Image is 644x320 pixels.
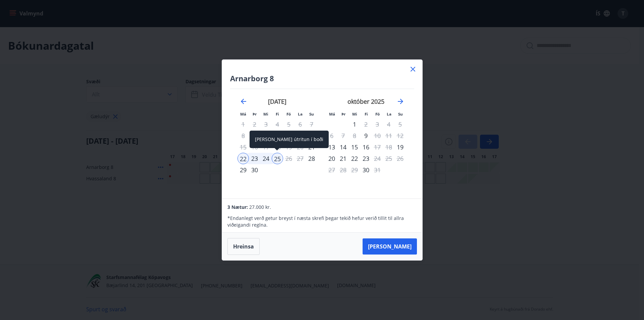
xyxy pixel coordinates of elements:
td: Selected as start date. mánudagur, 22. september 2025 [237,153,249,164]
td: Not available. laugardagur, 27. september 2025 [294,153,306,164]
div: 24 [260,153,272,164]
div: Aðeins útritun í boði [372,141,383,153]
td: Not available. mánudagur, 8. september 2025 [237,130,249,141]
div: 16 [360,141,372,153]
td: Not available. laugardagur, 13. september 2025 [294,130,306,141]
small: Fö [375,111,380,117]
div: Move backward to switch to the previous month. [239,97,248,105]
div: Aðeins innritun í boði [360,130,372,141]
td: Not available. mánudagur, 15. september 2025 [237,141,249,153]
td: Not available. miðvikudagur, 10. september 2025 [260,130,272,141]
td: Not available. sunnudagur, 5. október 2025 [394,119,406,130]
td: Choose föstudagur, 24. október 2025 as your check-in date. It’s available. [372,153,383,164]
div: 14 [337,141,349,153]
td: Not available. fimmtudagur, 4. september 2025 [272,119,283,130]
td: Not available. mánudagur, 27. október 2025 [326,164,337,176]
strong: [DATE] [268,97,286,105]
td: Choose föstudagur, 31. október 2025 as your check-in date. It’s available. [372,164,383,176]
h4: Arnarborg 8 [230,73,414,83]
td: Not available. laugardagur, 11. október 2025 [383,130,394,141]
div: 20 [326,153,337,164]
td: Not available. föstudagur, 12. september 2025 [283,130,294,141]
td: Not available. föstudagur, 26. september 2025 [283,153,294,164]
td: Not available. sunnudagur, 12. október 2025 [394,130,406,141]
span: 3 Nætur: [227,204,248,210]
button: [PERSON_NAME] [363,238,417,255]
small: Fö [286,111,291,117]
td: Not available. föstudagur, 3. október 2025 [372,119,383,130]
div: Aðeins útritun í boði [272,153,283,164]
div: Aðeins innritun í boði [360,164,372,176]
td: Choose þriðjudagur, 14. október 2025 as your check-in date. It’s available. [337,141,349,153]
div: 30 [249,164,260,176]
td: Choose fimmtudagur, 2. október 2025 as your check-in date. It’s available. [360,119,372,130]
td: Choose sunnudagur, 19. október 2025 as your check-in date. It’s available. [394,141,406,153]
td: Not available. sunnudagur, 7. september 2025 [306,119,317,130]
td: Choose mánudagur, 13. október 2025 as your check-in date. It’s available. [326,141,337,153]
p: * Endanlegt verð getur breyst í næsta skrefi þegar tekið hefur verið tillit til allra viðeigandi ... [227,215,417,228]
small: Su [398,111,403,117]
small: Má [329,111,335,117]
td: Choose fimmtudagur, 16. október 2025 as your check-in date. It’s available. [360,141,372,153]
td: Choose miðvikudagur, 15. október 2025 as your check-in date. It’s available. [349,141,360,153]
small: Þr [341,111,345,117]
div: 15 [349,141,360,153]
td: Choose mánudagur, 20. október 2025 as your check-in date. It’s available. [326,153,337,164]
td: Choose fimmtudagur, 9. október 2025 as your check-in date. It’s available. [360,130,372,141]
div: Aðeins innritun í boði [394,141,406,153]
button: Hreinsa [227,238,260,255]
td: Not available. miðvikudagur, 8. október 2025 [349,130,360,141]
div: 21 [337,153,349,164]
div: [PERSON_NAME] útritun í boði [250,131,329,148]
td: Not available. laugardagur, 18. október 2025 [383,141,394,153]
div: 22 [237,153,249,164]
div: Aðeins útritun í boði [372,130,383,141]
div: 23 [360,153,372,164]
td: Not available. laugardagur, 4. október 2025 [383,119,394,130]
td: Choose sunnudagur, 28. september 2025 as your check-in date. It’s available. [306,153,317,164]
small: Fi [276,111,279,117]
td: Not available. sunnudagur, 26. október 2025 [394,153,406,164]
td: Not available. föstudagur, 5. september 2025 [283,119,294,130]
div: Calendar [230,89,414,190]
td: Choose fimmtudagur, 23. október 2025 as your check-in date. It’s available. [360,153,372,164]
td: Selected. miðvikudagur, 24. september 2025 [260,153,272,164]
small: Su [309,111,314,117]
small: Mi [263,111,268,117]
td: Choose fimmtudagur, 30. október 2025 as your check-in date. It’s available. [360,164,372,176]
td: Selected as end date. fimmtudagur, 25. september 2025 [272,153,283,164]
td: Not available. fimmtudagur, 11. september 2025 [272,130,283,141]
td: Not available. þriðjudagur, 28. október 2025 [337,164,349,176]
td: Choose þriðjudagur, 21. október 2025 as your check-in date. It’s available. [337,153,349,164]
div: Aðeins útritun í boði [372,164,383,176]
td: Choose föstudagur, 17. október 2025 as your check-in date. It’s available. [372,141,383,153]
td: Choose mánudagur, 29. september 2025 as your check-in date. It’s available. [237,164,249,176]
td: Not available. laugardagur, 6. september 2025 [294,119,306,130]
td: Not available. sunnudagur, 14. september 2025 [306,130,317,141]
td: Not available. miðvikudagur, 3. september 2025 [260,119,272,130]
div: Aðeins útritun í boði [360,119,372,130]
div: 23 [249,153,260,164]
div: Move forward to switch to the next month. [396,97,405,105]
div: 29 [237,164,249,176]
td: Choose föstudagur, 10. október 2025 as your check-in date. It’s available. [372,130,383,141]
td: Not available. mánudagur, 1. september 2025 [237,119,249,130]
td: Not available. þriðjudagur, 7. október 2025 [337,130,349,141]
div: Aðeins útritun í boði [372,153,383,164]
small: La [298,111,303,117]
td: Not available. þriðjudagur, 2. september 2025 [249,119,260,130]
td: Not available. miðvikudagur, 29. október 2025 [349,164,360,176]
small: Þr [253,111,257,117]
span: 27.000 kr. [249,204,271,210]
small: Má [240,111,246,117]
div: 22 [349,153,360,164]
small: Mi [352,111,357,117]
small: Fi [365,111,368,117]
td: Choose þriðjudagur, 30. september 2025 as your check-in date. It’s available. [249,164,260,176]
td: Not available. laugardagur, 25. október 2025 [383,153,394,164]
td: Not available. þriðjudagur, 9. september 2025 [249,130,260,141]
div: 1 [349,119,360,130]
div: Aðeins innritun í boði [306,153,317,164]
strong: október 2025 [347,97,384,105]
td: Choose miðvikudagur, 22. október 2025 as your check-in date. It’s available. [349,153,360,164]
